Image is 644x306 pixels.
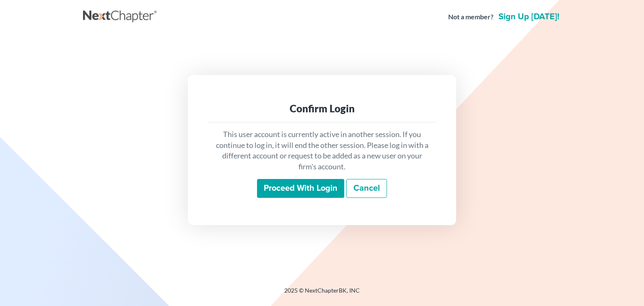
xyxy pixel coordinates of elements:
input: Proceed with login [257,179,344,198]
a: Cancel [346,179,387,198]
a: Sign up [DATE]! [497,13,561,21]
strong: Not a member? [448,12,493,22]
p: This user account is currently active in another session. If you continue to log in, it will end ... [215,129,429,172]
div: Confirm Login [215,102,429,115]
div: 2025 © NextChapterBK, INC [83,286,561,301]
